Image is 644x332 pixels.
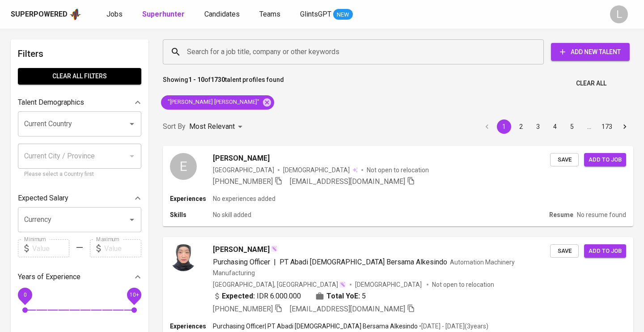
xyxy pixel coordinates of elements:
[213,194,275,203] p: No experiences added
[548,119,562,134] button: Go to page 4
[204,10,240,18] span: Candidates
[189,121,235,132] p: Most Relevant
[32,239,69,257] input: Value
[531,119,545,134] button: Go to page 3
[300,10,331,18] span: GlintsGPT
[211,76,225,83] b: 1730
[610,5,628,23] div: L
[283,166,351,175] span: [DEMOGRAPHIC_DATA]
[25,71,134,82] span: Clear All filters
[18,193,68,204] p: Expected Salary
[259,10,280,18] span: Teams
[170,322,213,331] p: Experiences
[339,281,346,288] img: magic_wand.svg
[589,246,622,256] span: Add to job
[479,119,633,134] nav: pagination navigation
[204,9,241,20] a: Candidates
[106,9,124,20] a: Jobs
[170,194,213,203] p: Experiences
[367,166,429,175] p: Not open to relocation
[129,292,139,298] span: 10+
[213,291,301,302] div: IDR 6.000.000
[514,119,528,134] button: Go to page 2
[584,153,626,167] button: Add to job
[126,118,138,130] button: Open
[189,119,246,135] div: Most Relevant
[213,280,346,289] div: [GEOGRAPHIC_DATA], [GEOGRAPHIC_DATA]
[550,244,579,258] button: Save
[213,153,270,164] span: [PERSON_NAME]
[142,10,185,18] b: Superhunter
[18,68,141,85] button: Clear All filters
[18,97,84,108] p: Talent Demographics
[549,210,573,219] p: Resume
[582,122,596,131] div: …
[355,280,423,289] span: [DEMOGRAPHIC_DATA]
[163,75,284,92] p: Showing of talent profiles found
[170,153,197,180] div: E
[280,258,447,266] span: PT Abadi [DEMOGRAPHIC_DATA] Bersama Alkesindo
[550,153,579,167] button: Save
[558,47,623,58] span: Add New Talent
[213,258,270,266] span: Purchasing Officer
[290,177,405,186] span: [EMAIL_ADDRESS][DOMAIN_NAME]
[69,8,81,21] img: app logo
[589,155,622,165] span: Add to job
[213,166,274,175] div: [GEOGRAPHIC_DATA]
[170,244,197,271] img: 4898d226dc84c8ce71c4c3ac9a73e35e.jpeg
[300,9,353,20] a: GlintsGPT NEW
[18,272,80,282] p: Years of Experience
[24,170,135,179] p: Please select a Country first
[18,94,141,111] div: Talent Demographics
[18,47,141,61] h6: Filters
[577,210,626,219] p: No resume found
[555,155,574,165] span: Save
[213,210,251,219] p: No skill added
[362,291,366,302] span: 5
[213,322,418,331] p: Purchasing Officer | PT Abadi [DEMOGRAPHIC_DATA] Bersama Alkesindo
[259,9,282,20] a: Teams
[161,95,274,110] div: "[PERSON_NAME] [PERSON_NAME]"
[565,119,579,134] button: Go to page 5
[18,189,141,207] div: Expected Salary
[142,9,186,20] a: Superhunter
[432,280,494,289] p: Not open to relocation
[126,213,138,226] button: Open
[11,9,68,20] div: Superpowered
[213,305,273,313] span: [PHONE_NUMBER]
[618,119,632,134] button: Go to next page
[572,75,610,92] button: Clear All
[333,10,353,19] span: NEW
[584,244,626,258] button: Add to job
[163,121,186,132] p: Sort By
[290,305,405,313] span: [EMAIL_ADDRESS][DOMAIN_NAME]
[213,244,270,255] span: [PERSON_NAME]
[23,292,26,298] span: 0
[18,268,141,286] div: Years of Experience
[418,322,488,331] p: • [DATE] - [DATE] ( 3 years )
[555,246,574,256] span: Save
[106,10,123,18] span: Jobs
[551,43,630,61] button: Add New Talent
[326,291,360,302] b: Total YoE:
[161,98,265,106] span: "[PERSON_NAME] [PERSON_NAME]"
[104,239,141,257] input: Value
[11,8,81,21] a: Superpoweredapp logo
[170,210,213,219] p: Skills
[163,146,633,226] a: E[PERSON_NAME][GEOGRAPHIC_DATA][DEMOGRAPHIC_DATA] Not open to relocation[PHONE_NUMBER] [EMAIL_ADD...
[188,76,204,83] b: 1 - 10
[599,119,615,134] button: Go to page 173
[213,259,515,277] span: Automation Machinery Manufacturing
[271,245,278,252] img: magic_wand.svg
[222,291,255,302] b: Expected:
[213,177,273,186] span: [PHONE_NUMBER]
[274,257,276,268] span: |
[576,78,606,89] span: Clear All
[497,119,511,134] button: page 1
